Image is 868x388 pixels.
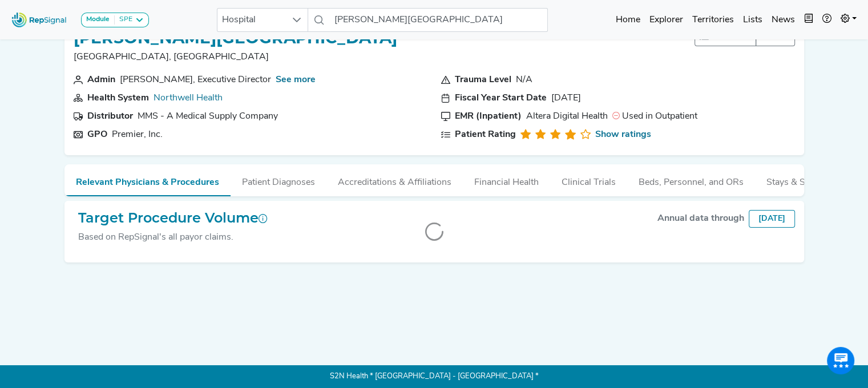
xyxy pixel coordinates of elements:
div: Distributor [87,110,133,123]
a: Lists [738,9,767,31]
a: Explorer [645,9,688,31]
a: Show ratings [595,128,651,142]
button: Clinical Trials [550,164,627,195]
div: [PERSON_NAME], Executive Director [120,73,271,87]
p: [GEOGRAPHIC_DATA], [GEOGRAPHIC_DATA] [74,50,397,64]
strong: Module [86,16,110,23]
div: Northwell Health [154,91,223,105]
div: Fiscal Year Start Date [455,91,547,105]
p: S2N Health * [GEOGRAPHIC_DATA] - [GEOGRAPHIC_DATA] * [64,365,804,388]
div: GPO [87,128,107,142]
a: See more [276,75,316,84]
a: News [767,9,800,31]
div: Health System [87,91,149,105]
div: Altera Digital Health [526,110,608,123]
span: Hospital [217,9,286,31]
div: EMR (Inpatient) [455,110,522,123]
button: Financial Health [463,164,550,195]
a: Northwell Health [154,94,223,103]
div: Trauma Level [455,73,511,87]
div: MMS - A Medical Supply Company [138,110,278,123]
button: Accreditations & Affiliations [326,164,463,195]
div: Patient Rating [455,128,516,142]
input: Search a hospital [330,8,548,32]
div: Used in Outpatient [612,110,697,123]
div: SPE [115,15,132,25]
div: Premier, Inc. [112,128,163,142]
button: Relevant Physicians & Procedures [64,164,231,196]
button: Patient Diagnoses [231,164,326,195]
div: [DATE] [551,91,581,105]
button: Beds, Personnel, and ORs [627,164,755,195]
div: Kevin M. McGeachy, Executive Director [120,73,271,87]
div: N/A [516,73,532,87]
button: Intel Book [800,9,818,31]
div: Admin [87,73,115,87]
a: Territories [688,9,738,31]
button: ModuleSPE [81,13,149,27]
a: Home [611,9,645,31]
button: Stays & Services [755,164,845,195]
